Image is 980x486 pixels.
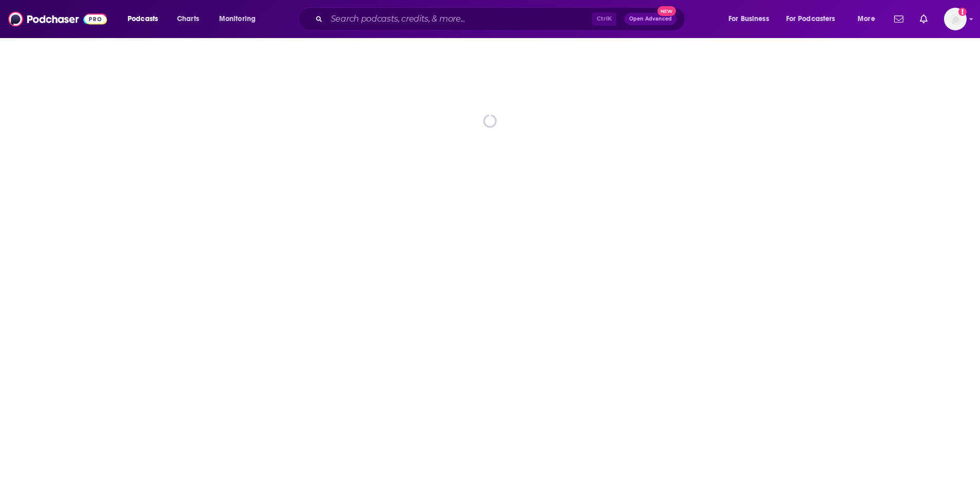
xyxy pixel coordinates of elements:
button: open menu [721,11,782,27]
svg: Add a profile image [958,8,967,16]
button: open menu [850,11,888,27]
a: Show notifications dropdown [916,10,932,28]
span: New [657,6,676,16]
img: Podchaser - Follow, Share and Rate Podcasts [8,9,107,29]
span: More [858,12,875,26]
span: Monitoring [219,12,256,26]
span: Ctrl K [592,12,616,26]
button: open menu [779,11,850,27]
span: Open Advanced [629,16,672,22]
button: Show profile menu [944,8,967,30]
div: Search podcasts, credits, & more... [308,7,695,31]
button: Open AdvancedNew [625,13,676,25]
button: open menu [212,11,269,27]
span: For Podcasters [786,12,835,26]
img: User Profile [944,8,967,30]
span: Charts [177,12,199,26]
a: Show notifications dropdown [890,10,907,28]
a: Charts [170,11,205,27]
input: Search podcasts, credits, & more... [327,11,592,27]
span: For Business [728,12,769,26]
span: Podcasts [128,12,158,26]
span: Logged in as WesBurdett [944,8,967,30]
button: open menu [120,11,171,27]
